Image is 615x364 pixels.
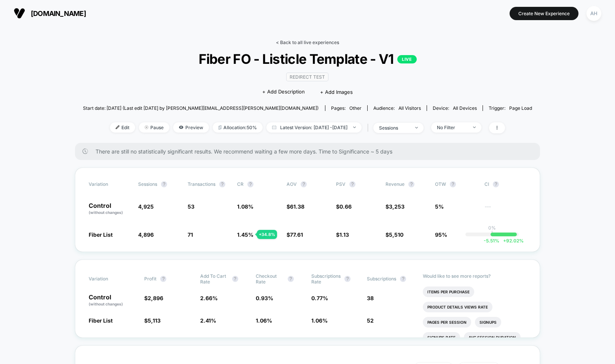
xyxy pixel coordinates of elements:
p: Would like to see more reports? [423,273,527,279]
span: 2.41 % [200,317,216,324]
span: Redirect Test [286,73,328,81]
span: Add To Cart Rate [200,273,228,285]
span: Page Load [509,105,532,111]
li: Items Per Purchase [423,286,474,297]
img: end [145,125,148,129]
button: ? [160,276,166,282]
span: Variation [89,273,131,285]
button: AH [584,6,604,21]
a: < Back to all live experiences [276,40,339,45]
span: 0.77 % [311,295,328,301]
p: LIVE [397,55,416,63]
span: $ [386,203,405,210]
span: + Add Images [320,89,353,95]
img: calendar [272,125,276,129]
span: PSV [336,181,346,187]
span: $ [336,203,352,210]
span: Device: [427,105,483,111]
span: There are still no statistically significant results. We recommend waiting a few more days . Time... [96,148,525,155]
span: 2,896 [148,295,163,301]
span: $ [287,203,304,210]
span: Revenue [386,181,405,187]
span: 2.66 % [200,295,218,301]
button: ? [400,276,406,282]
span: $ [144,295,163,301]
span: Start date: [DATE] (Last edit [DATE] by [PERSON_NAME][EMAIL_ADDRESS][PERSON_NAME][DOMAIN_NAME]) [83,105,319,111]
span: CR [237,181,244,187]
span: 0.66 [339,203,352,210]
span: Fiber List [89,317,113,324]
span: OTW [435,181,477,187]
span: 71 [188,231,193,238]
span: Checkout Rate [256,273,284,285]
span: 1.08 % [237,203,253,210]
span: 5% [435,203,444,210]
span: 61.38 [290,203,304,210]
p: 0% [488,225,496,231]
span: Allocation: 50% [213,122,263,133]
span: Subscriptions [367,276,396,282]
button: ? [288,276,294,282]
div: Trigger: [489,105,532,111]
button: ? [219,181,225,187]
p: Control [89,294,137,307]
span: Subscriptions Rate [311,273,341,285]
li: Pages Per Session [423,317,471,328]
span: [DOMAIN_NAME] [31,9,86,17]
span: all devices [453,105,477,111]
div: No Filter [437,125,467,130]
button: ? [161,181,167,187]
button: ? [344,276,351,282]
span: 4,925 [138,203,154,210]
span: $ [144,317,161,324]
span: CI [484,181,526,187]
span: Fiber FO - Listicle Template - V1 [105,51,510,67]
span: 3,253 [389,203,405,210]
button: ? [493,181,499,187]
span: Pause [139,122,169,133]
span: 5,510 [389,231,403,238]
li: Signups Rate [423,332,460,343]
div: Audience: [373,105,421,111]
img: end [353,127,356,128]
img: rebalance [218,125,221,130]
div: Pages: [331,105,362,111]
span: 1.06 % [311,317,328,324]
span: $ [386,231,403,238]
span: 77.61 [290,231,303,238]
li: Signups [475,317,501,328]
div: sessions [379,125,409,131]
span: --- [484,204,526,215]
li: Product Details Views Rate [423,302,492,312]
button: ? [247,181,253,187]
span: Profit [144,276,156,282]
p: Control [89,203,131,215]
span: AOV [287,181,297,187]
button: ? [349,181,355,187]
span: 0.93 % [256,295,273,301]
span: 53 [188,203,194,210]
li: Avg Session Duration [464,332,521,343]
span: + Add Description [262,88,305,96]
span: (without changes) [89,210,123,215]
button: ? [301,181,307,187]
span: 95% [435,231,447,238]
p: | [491,231,493,236]
button: [DOMAIN_NAME] [11,7,88,19]
img: Visually logo [14,8,25,19]
div: + 34.8 % [257,230,277,239]
span: Latest Version: [DATE] - [DATE] [266,122,362,133]
div: AH [586,6,601,21]
span: Fiber List [89,231,113,238]
button: ? [450,181,456,187]
span: Transactions [188,181,215,187]
span: | [365,122,373,133]
span: other [349,105,362,111]
span: 92.02 % [499,238,524,244]
span: 52 [367,317,374,324]
span: -5.51 % [484,238,499,244]
span: 4,896 [138,231,154,238]
button: Create New Experience [510,7,578,20]
span: 38 [367,295,374,301]
span: $ [287,231,303,238]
